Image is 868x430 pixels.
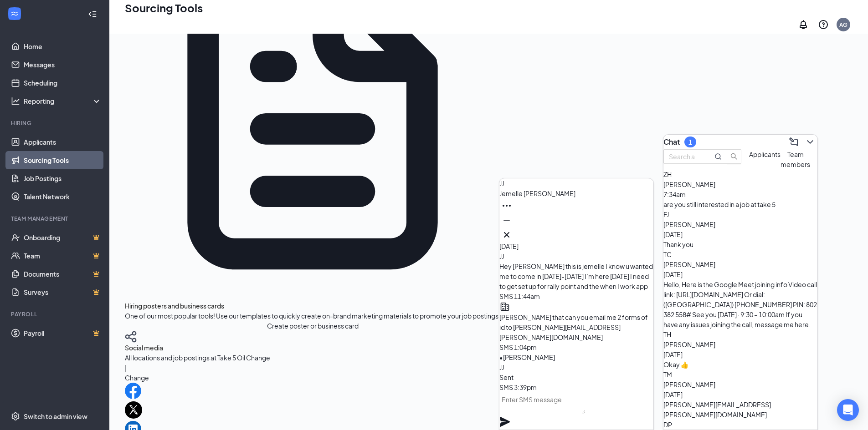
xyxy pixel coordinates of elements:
div: SMS 1:04pm [499,342,653,352]
a: DocumentsCrown [24,265,102,283]
div: Reporting [24,96,102,106]
img: facebookIcon [125,383,141,399]
button: Minimize [499,213,514,228]
a: TeamCrown [24,247,102,265]
span: [DATE] [663,350,683,359]
div: AG [839,21,847,29]
div: ZH [663,169,817,179]
svg: Notifications [798,19,809,30]
div: FJ [663,209,817,219]
div: JJ [499,251,653,261]
button: ChevronDown [803,135,817,149]
h4: Social media [125,343,270,353]
span: Hey [PERSON_NAME] this is jemelle I know u wanted me to come in [DATE]-[DATE] I’m here [DATE] I n... [499,262,653,290]
a: OnboardingCrown [24,228,102,247]
svg: ComposeMessage [788,137,799,147]
span: [DATE] [663,390,683,399]
button: search [727,149,741,164]
div: Switch to admin view [24,412,87,421]
span: [DATE] [663,270,683,278]
div: Okay 👍 [663,359,817,369]
svg: QuestionInfo [818,19,829,30]
button: Create poster or business card [125,321,500,331]
div: are you still interested in a job at take 5 [663,199,817,209]
div: JJ [499,178,653,188]
div: 1 [688,138,692,146]
svg: WorkstreamLogo [10,9,19,18]
div: SMS 3:39pm [499,382,653,392]
span: [PERSON_NAME] [663,220,715,228]
div: DP [663,420,817,430]
a: PayrollCrown [24,324,102,342]
div: TC [663,249,817,259]
div: Team Management [11,215,100,223]
div: Thank you [663,239,817,249]
span: Jemelle [PERSON_NAME] [499,189,575,197]
svg: MagnifyingGlass [714,153,722,160]
a: Messages [24,56,102,74]
img: xIcon [125,401,142,419]
svg: Ellipses [501,200,512,211]
div: Open Intercom Messenger [837,399,859,421]
div: [PERSON_NAME][EMAIL_ADDRESS][PERSON_NAME][DOMAIN_NAME] [663,400,817,420]
span: [PERSON_NAME] [663,380,715,389]
svg: Settings [11,412,20,421]
button: Cross [499,228,514,242]
a: SurveysCrown [24,283,102,301]
svg: Minimize [501,215,512,226]
span: [PERSON_NAME] [663,180,715,188]
svg: Plane [499,416,510,427]
svg: Collapse [88,10,97,19]
a: Sourcing Tools [24,151,102,169]
div: TH [663,329,817,339]
span: Sent [499,373,514,381]
div: SMS 11:44am [499,291,653,301]
svg: Analysis [11,96,20,106]
div: Hello, Here is the Google Meet joining info Video call link: [URL][DOMAIN_NAME] Or dial: ‪([GEOGR... [663,279,817,329]
span: [PERSON_NAME] [663,340,715,349]
span: 7:34am [663,190,686,198]
p: One of our most popular tools! Use our templates to quickly create on-brand marketing materials t... [125,311,500,321]
a: Scheduling [24,74,102,92]
a: Applicants [24,133,102,151]
svg: ChevronDown [805,137,816,147]
button: ComposeMessage [786,135,801,149]
span: [DATE] [663,230,683,238]
span: Applicants [749,150,781,158]
span: Team members [781,150,810,168]
svg: Cross [501,229,512,240]
svg: Company [499,301,510,312]
a: Job Postings [24,169,102,187]
span: All locations and job postings at Take 5 Oil Change [125,354,270,362]
div: Payroll [11,310,100,318]
span: • [PERSON_NAME] [499,353,555,361]
div: | [125,363,270,373]
div: Hiring [11,119,100,127]
a: Talent Network [24,187,102,206]
h3: Chat [663,137,680,147]
span: [PERSON_NAME] [663,260,715,268]
span: [PERSON_NAME] that can you email me 2 forms of id to [PERSON_NAME][EMAIL_ADDRESS][PERSON_NAME][DO... [499,313,648,341]
a: Home [24,37,102,56]
button: Ellipses [499,198,514,213]
div: TM [663,369,817,379]
div: JJ [499,362,653,372]
img: share [125,331,137,343]
input: Search applicant [669,152,702,162]
span: [DATE] [499,242,519,250]
h4: Hiring posters and business cards [125,301,500,311]
button: Change [125,373,149,383]
span: search [727,153,741,160]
